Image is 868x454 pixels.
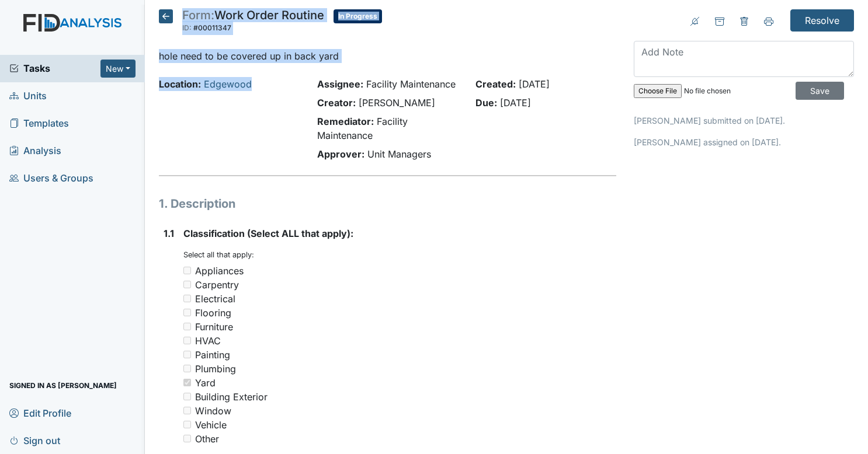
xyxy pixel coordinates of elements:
input: Furniture [183,323,191,330]
span: Unit Managers [367,148,431,160]
input: Appliances [183,267,191,274]
div: Electrical [195,292,235,306]
span: Analysis [9,142,61,160]
strong: Remediator: [317,116,374,127]
span: Sign out [9,431,60,449]
span: Edit Profile [9,404,71,422]
input: Carpentry [183,281,191,288]
strong: Approver: [317,148,364,160]
div: Flooring [195,306,231,320]
input: Window [183,407,191,414]
input: Yard [183,379,191,386]
div: Appliances [195,264,244,278]
small: Select all that apply: [183,250,254,259]
span: ID: [182,23,192,32]
span: #00011347 [193,23,231,32]
strong: Created: [475,78,516,90]
input: Flooring [183,309,191,316]
div: Carpentry [195,278,239,292]
input: HVAC [183,337,191,344]
div: Plumbing [195,362,236,376]
div: Furniture [195,320,233,334]
span: [PERSON_NAME] [359,97,435,109]
span: Form: [182,8,214,22]
span: Templates [9,114,69,132]
span: Signed in as [PERSON_NAME] [9,376,117,394]
div: Window [195,404,231,418]
a: Edgewood [204,78,252,90]
input: Electrical [183,295,191,302]
strong: Location: [159,78,201,90]
div: Building Exterior [195,390,268,404]
strong: Creator: [317,97,356,109]
span: Facility Maintenance [366,78,456,90]
input: Painting [183,351,191,358]
strong: Assignee: [317,78,363,90]
p: [PERSON_NAME] assigned on [DATE]. [634,136,854,148]
label: 1.1 [164,226,174,240]
div: Other [195,432,219,446]
div: HVAC [195,334,221,348]
span: Users & Groups [9,169,93,187]
input: Other [183,435,191,442]
input: Plumbing [183,365,191,372]
h1: 1. Description [159,195,617,212]
div: Painting [195,348,230,362]
strong: Due: [475,97,497,109]
div: Work Order Routine [182,9,324,35]
input: Save [796,82,844,100]
input: Building Exterior [183,393,191,400]
div: Vehicle [195,418,227,432]
span: [DATE] [500,97,531,109]
span: In Progress [334,9,382,23]
div: Yard [195,376,216,390]
input: Resolve [790,9,854,32]
span: Units [9,87,47,105]
span: [DATE] [519,78,550,90]
button: New [100,60,136,78]
p: hole need to be covered up in back yard [159,49,617,63]
input: Vehicle [183,421,191,428]
a: Tasks [9,61,100,75]
span: Classification (Select ALL that apply): [183,228,353,239]
p: [PERSON_NAME] submitted on [DATE]. [634,114,854,127]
